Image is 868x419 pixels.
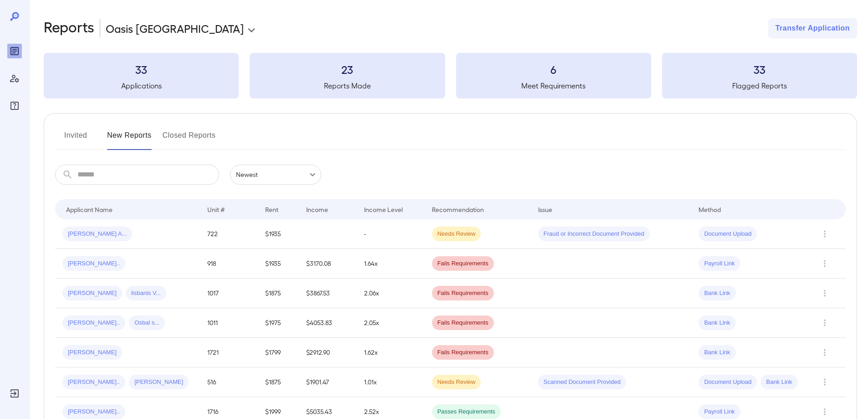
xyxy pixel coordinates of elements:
[163,128,216,150] button: Closed Reports
[456,80,651,91] h5: Meet Requirements
[456,62,651,77] h3: 6
[538,204,553,215] div: Issue
[62,348,122,357] span: [PERSON_NAME]
[432,408,501,416] span: Passes Requirements
[7,44,22,58] div: Reports
[357,249,425,279] td: 1.64x
[699,408,740,416] span: Payroll Link
[62,319,125,327] span: [PERSON_NAME]..
[432,289,494,298] span: Fails Requirements
[7,386,22,401] div: Log Out
[699,204,721,215] div: Method
[44,80,239,91] h5: Applications
[432,319,494,327] span: Fails Requirements
[760,378,797,387] span: Bank Link
[357,367,425,397] td: 1.01x
[357,338,425,367] td: 1.62x
[126,289,166,298] span: lisbanis V...
[250,80,445,91] h5: Reports Made
[357,279,425,308] td: 2.06x
[200,308,258,338] td: 1011
[817,227,832,241] button: Row Actions
[538,230,650,238] span: Fraud or Incorrect Document Provided
[258,338,298,367] td: $1799
[299,279,357,308] td: $3867.53
[432,204,484,215] div: Recommendation
[768,18,857,38] button: Transfer Application
[817,316,832,330] button: Row Actions
[357,219,425,249] td: -
[129,319,165,327] span: Osbal s...
[200,219,258,249] td: 722
[817,256,832,271] button: Row Actions
[817,345,832,360] button: Row Actions
[258,367,298,397] td: $1875
[258,219,298,249] td: $1935
[817,404,832,419] button: Row Actions
[107,128,152,150] button: New Reports
[230,165,321,185] div: Newest
[299,308,357,338] td: $4053.83
[200,279,258,308] td: 1017
[299,249,357,279] td: $3170.08
[299,367,357,397] td: $1901.47
[44,53,857,98] summary: 33Applications23Reports Made6Meet Requirements33Flagged Reports
[817,286,832,300] button: Row Actions
[662,80,857,91] h5: Flagged Reports
[432,259,494,268] span: Fails Requirements
[258,249,298,279] td: $1935
[62,408,125,416] span: [PERSON_NAME]..
[699,230,757,238] span: Document Upload
[200,338,258,367] td: 1721
[357,308,425,338] td: 2.05x
[44,62,239,77] h3: 33
[538,378,626,387] span: Scanned Document Provided
[265,204,280,215] div: Rent
[62,378,125,387] span: [PERSON_NAME]..
[7,98,22,113] div: FAQ
[258,308,298,338] td: $1975
[699,378,757,387] span: Document Upload
[662,62,857,77] h3: 33
[258,279,298,308] td: $1875
[306,204,328,215] div: Income
[364,204,403,215] div: Income Level
[62,230,132,238] span: [PERSON_NAME] A...
[207,204,225,215] div: Unit #
[55,128,96,150] button: Invited
[200,367,258,397] td: 516
[200,249,258,279] td: 918
[432,378,481,387] span: Needs Review
[432,230,481,238] span: Needs Review
[432,348,494,357] span: Fails Requirements
[106,21,244,36] p: Oasis [GEOGRAPHIC_DATA]
[250,62,445,77] h3: 23
[699,348,735,357] span: Bank Link
[44,18,94,38] h2: Reports
[817,375,832,389] button: Row Actions
[62,259,125,268] span: [PERSON_NAME]..
[699,319,735,327] span: Bank Link
[66,204,113,215] div: Applicant Name
[699,289,735,298] span: Bank Link
[699,259,740,268] span: Payroll Link
[299,338,357,367] td: $2912.90
[7,71,22,86] div: Manage Users
[129,378,189,387] span: [PERSON_NAME]
[62,289,122,298] span: [PERSON_NAME]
